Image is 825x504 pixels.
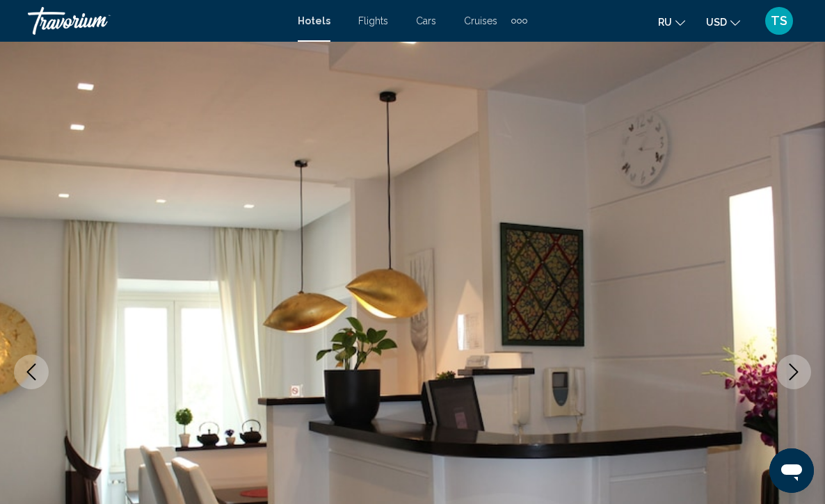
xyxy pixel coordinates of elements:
button: Next image [776,355,811,389]
button: Change language [658,12,685,32]
span: ru [658,17,672,28]
button: Change currency [706,12,740,32]
a: Cruises [464,15,497,26]
span: TS [771,14,787,28]
button: Extra navigation items [511,10,527,32]
a: Cars [416,15,436,26]
a: Travorium [28,7,284,35]
a: Flights [358,15,388,26]
span: USD [706,17,727,28]
iframe: Button to launch messaging window [769,448,814,493]
a: Hotels [298,15,330,26]
button: User Menu [761,6,797,35]
button: Previous image [14,355,49,389]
